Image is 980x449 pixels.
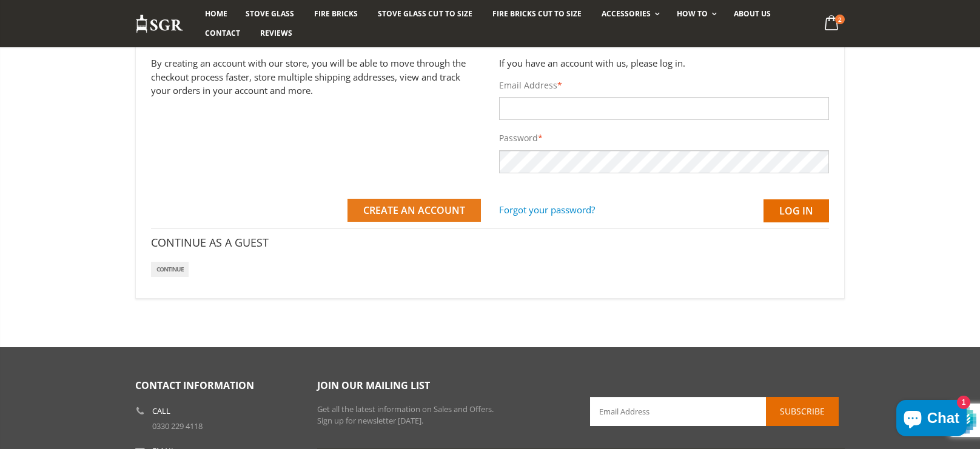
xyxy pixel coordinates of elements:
p: Get all the latest information on Sales and Offers. Sign up for newsletter [DATE]. [317,404,572,427]
span: Contact [205,28,240,38]
input: Email Address [590,397,839,426]
span: Stove Glass [246,8,294,19]
span: Home [205,8,227,19]
span: Contact Information [135,379,254,392]
img: Stove Glass Replacement [135,14,184,34]
input: Log in [764,199,829,222]
button: Subscribe [766,397,839,426]
span: Create an Account [363,204,465,217]
a: Reviews [251,24,301,43]
span: 2 [835,15,845,24]
p: By creating an account with our store, you will be able to move through the checkout process fast... [151,56,481,98]
h2: Continue as a guest [151,235,829,250]
span: Reviews [260,28,292,38]
a: Stove Glass [237,4,303,24]
span: Fire Bricks Cut To Size [492,8,582,19]
b: Call [152,407,170,415]
a: How To [668,4,723,24]
p: If you have an account with us, please log in. [499,56,829,70]
span: How To [677,8,708,19]
a: Home [196,4,237,24]
input: Continue [151,262,189,277]
span: Join our mailing list [317,379,430,392]
span: Accessories [602,8,651,19]
span: Password [499,132,538,144]
a: 0330 229 4118 [152,421,203,431]
a: Accessories [592,4,666,24]
span: Email Address [499,79,557,91]
a: Contact [196,24,249,43]
span: Stove Glass Cut To Size [378,8,472,19]
span: About us [734,8,771,19]
span: Fire Bricks [314,8,358,19]
a: About us [725,4,780,24]
button: Create an Account [347,199,481,222]
a: Fire Bricks Cut To Size [483,4,591,24]
a: Forgot your password? [499,199,595,221]
a: Stove Glass Cut To Size [369,4,481,24]
inbox-online-store-chat: Shopify online store chat [893,400,970,439]
a: 2 [820,12,845,36]
a: Fire Bricks [305,4,367,24]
